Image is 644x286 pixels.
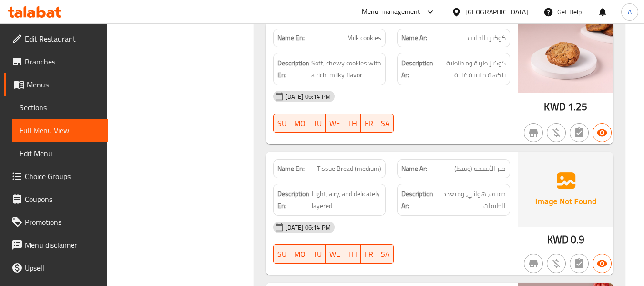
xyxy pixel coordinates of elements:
[309,244,326,264] button: TU
[4,73,108,96] a: Menus
[436,188,506,212] span: خفيف، هوائي، ومتعدد الطبقات
[4,211,108,233] a: Promotions
[348,247,357,261] span: TH
[329,117,340,130] span: WE
[273,114,290,133] button: SU
[365,117,373,130] span: FR
[468,33,506,43] span: كوكيز بالحليب
[344,244,361,264] button: TH
[4,27,108,50] a: Edit Restaurant
[344,114,361,133] button: TH
[309,114,326,133] button: TU
[401,164,427,174] strong: Name Ar:
[377,114,394,133] button: SA
[544,97,565,116] span: KWD
[282,92,335,101] span: [DATE] 06:14 PM
[277,57,309,81] strong: Description En:
[381,117,390,130] span: SA
[401,188,434,212] strong: Description Ar:
[282,223,335,232] span: [DATE] 06:14 PM
[12,142,108,165] a: Edit Menu
[277,33,305,43] strong: Name En:
[435,57,506,81] span: كوكيز طرية ومطاطية بنكهة حليبية غنية
[311,57,382,81] span: Soft, chewy cookies with a rich, milky flavor
[593,123,612,142] button: Available
[326,244,344,264] button: WE
[312,188,381,212] span: Light, airy, and delicately layered
[27,79,100,90] span: Menus
[377,244,394,264] button: SA
[465,7,528,17] div: [GEOGRAPHIC_DATA]
[362,6,420,18] div: Menu-management
[20,102,100,113] span: Sections
[25,239,100,251] span: Menu disclaimer
[317,164,381,174] span: Tissue Bread (medium)
[326,114,344,133] button: WE
[329,247,340,261] span: WE
[12,119,108,142] a: Full Menu View
[361,114,377,133] button: FR
[570,254,589,273] button: Not has choices
[524,123,543,142] button: Not branch specific item
[547,123,566,142] button: Purchased item
[25,170,100,182] span: Choice Groups
[518,152,613,226] img: Ae5nvW7+0k+MAAAAAElFTkSuQmCC
[628,7,632,17] span: A
[4,233,108,256] a: Menu disclaimer
[277,247,286,261] span: SU
[348,117,357,130] span: TH
[454,164,506,174] span: خبز الأنسجة (وسط)
[277,117,286,130] span: SU
[568,97,588,116] span: 1.25
[25,33,100,44] span: Edit Restaurant
[294,247,306,261] span: MO
[4,188,108,211] a: Coupons
[571,230,584,249] span: 0.9
[4,50,108,73] a: Branches
[4,256,108,279] a: Upsell
[25,216,100,228] span: Promotions
[277,164,305,174] strong: Name En:
[277,188,310,212] strong: Description En:
[593,254,612,273] button: Available
[547,254,566,273] button: Purchased item
[12,96,108,119] a: Sections
[290,114,309,133] button: MO
[20,125,100,136] span: Full Menu View
[20,148,100,159] span: Edit Menu
[294,117,306,130] span: MO
[361,244,377,264] button: FR
[401,33,427,43] strong: Name Ar:
[347,33,381,43] span: Milk cookies
[313,247,322,261] span: TU
[547,230,569,249] span: KWD
[570,123,589,142] button: Not has choices
[25,56,100,67] span: Branches
[4,165,108,188] a: Choice Groups
[25,262,100,274] span: Upsell
[401,57,433,81] strong: Description Ar:
[524,254,543,273] button: Not branch specific item
[290,244,309,264] button: MO
[273,244,290,264] button: SU
[313,117,322,130] span: TU
[381,247,390,261] span: SA
[518,21,613,93] img: Milk_Cookies638930014781004122.jpg
[25,193,100,205] span: Coupons
[365,247,373,261] span: FR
